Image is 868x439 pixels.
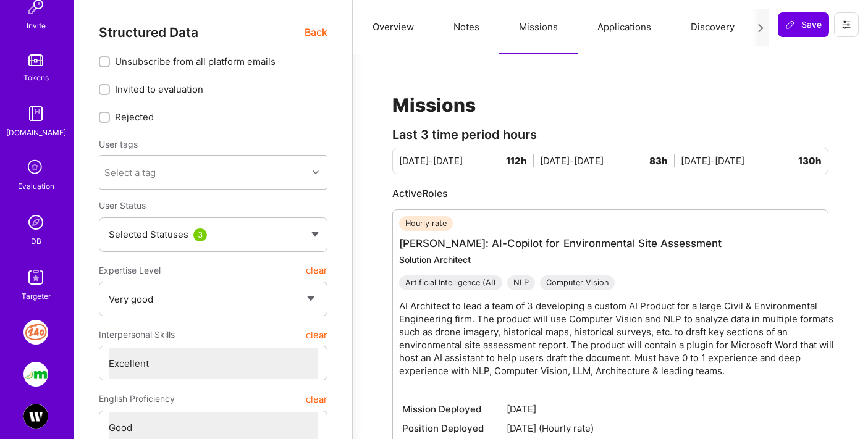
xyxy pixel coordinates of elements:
[785,19,822,31] span: Save
[99,138,138,150] label: User tags
[28,54,43,66] img: tokens
[392,186,828,200] div: Active Roles
[399,299,834,377] p: AI Architect to lead a team of 3 developing a custom AI Product for a large Civil & Environmental...
[306,259,327,282] button: clear
[306,324,327,346] button: clear
[6,126,66,139] div: [DOMAIN_NAME]
[402,422,507,435] span: Position Deployed
[540,275,615,290] div: Computer Vision
[402,403,507,416] span: Mission Deployed
[99,388,175,410] span: English Proficiency
[23,320,48,345] img: 240Tutoring - Jobs network for teachers
[399,237,722,249] a: [PERSON_NAME]: AI-Copilot for Environmental Site Assessment
[313,169,319,175] i: icon Chevron
[115,111,154,123] span: Rejected
[31,235,41,248] div: DB
[506,154,534,167] span: 112h
[23,404,48,429] img: WriterAI: Enterprise GenAI tools for Written Content
[20,362,51,387] a: Melon: Building a web application from scratch
[306,388,327,410] button: clear
[23,71,49,84] div: Tokens
[193,228,207,241] div: 3
[399,154,540,167] div: [DATE]-[DATE]
[399,216,453,231] div: Hourly rate
[109,228,188,240] span: Selected Statuses
[23,210,48,235] img: Admin Search
[540,154,681,167] div: [DATE]-[DATE]
[99,324,175,346] span: Interpersonal Skills
[24,156,48,180] i: icon SelectionTeam
[649,154,675,167] span: 83h
[507,275,535,290] div: NLP
[115,55,276,68] span: Unsubscribe from all platform emails
[311,232,319,237] img: caret
[798,154,822,167] span: 130h
[392,128,828,141] div: Last 3 time period hours
[27,19,46,32] div: Invite
[23,101,48,126] img: guide book
[99,200,146,211] span: User Status
[507,422,819,435] span: [DATE] (Hourly rate)
[99,259,161,282] span: Expertise Level
[756,23,765,33] i: icon Next
[399,254,834,265] div: Solution Architect
[23,265,48,290] img: Skill Targeter
[507,403,819,416] span: [DATE]
[681,154,822,167] div: [DATE]-[DATE]
[22,290,51,303] div: Targeter
[99,25,198,40] span: Structured Data
[20,320,51,345] a: 240Tutoring - Jobs network for teachers
[305,25,327,40] span: Back
[23,362,48,387] img: Melon: Building a web application from scratch
[18,180,54,193] div: Evaluation
[104,166,156,179] div: Select a tag
[399,275,502,290] div: Artificial Intelligence (AI)
[392,94,828,116] h1: Missions
[115,83,203,96] span: Invited to evaluation
[778,12,829,37] button: Save
[20,404,51,429] a: WriterAI: Enterprise GenAI tools for Written Content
